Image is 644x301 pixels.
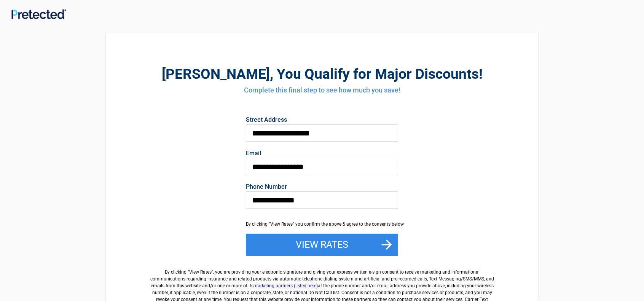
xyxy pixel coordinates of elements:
[246,184,398,190] label: Phone Number
[147,65,497,83] h2: , You Qualify for Major Discounts!
[253,283,318,288] a: marketing partners (listed here)
[11,9,66,19] img: Main Logo
[246,221,398,228] div: By clicking "View Rates" you confirm the above & agree to the consents below
[246,117,398,123] label: Street Address
[246,234,398,256] button: View Rates
[162,66,270,82] span: [PERSON_NAME]
[189,269,212,275] span: View Rates
[147,85,497,95] h4: Complete this final step to see how much you save!
[246,150,398,156] label: Email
